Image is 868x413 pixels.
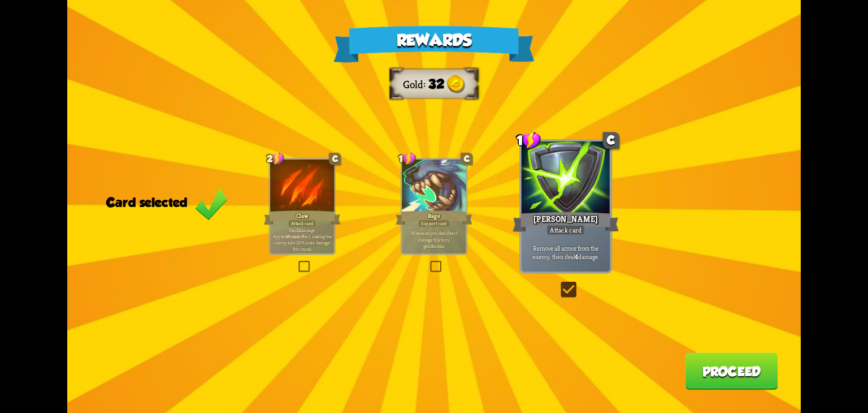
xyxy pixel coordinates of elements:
p: Remove all armor from the enemy, then deal damage. [524,243,608,261]
p: Deal damage. Applies effect, making the enemy take 20% more damage this round. [272,227,333,252]
div: C [329,153,341,165]
b: 4 [575,252,578,261]
div: Claw [264,209,341,226]
button: Proceed [685,353,778,390]
div: Attack card [546,225,585,235]
b: 3 [431,243,433,249]
div: Support card [418,220,449,227]
img: Gold.png [447,75,465,93]
div: 1 [517,131,541,150]
div: 1 [398,152,416,166]
img: Green_Check_Mark_Icon.png [195,187,228,221]
div: Rage [396,209,472,226]
div: Rewards [333,26,535,63]
div: [PERSON_NAME] [513,210,619,234]
div: Gold [403,78,429,91]
b: 12 [297,227,301,233]
div: Card selected [106,195,228,210]
span: 32 [428,77,444,92]
div: Attack card [288,220,316,227]
p: Whenever you deal direct damage this turn, gain armor. [403,230,465,249]
div: C [603,132,619,149]
b: Wound [286,233,300,239]
div: C [461,153,472,165]
div: 2 [267,152,285,166]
